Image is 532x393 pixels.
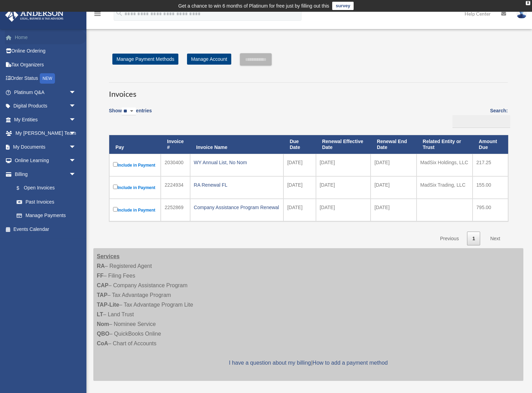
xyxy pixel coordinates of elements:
td: [DATE] [283,176,316,199]
strong: CAP [97,282,109,288]
td: [DATE] [371,154,417,176]
a: menu [93,12,102,18]
td: 2224934 [161,176,190,199]
div: close [526,1,530,5]
span: arrow_drop_down [69,167,83,181]
i: search [115,9,123,17]
img: User Pic [516,9,527,19]
div: NEW [40,73,55,84]
strong: Services [97,253,120,259]
span: arrow_drop_down [69,140,83,154]
label: Include in Payment [113,206,157,214]
a: Billingarrow_drop_down [5,167,83,181]
select: Showentries [122,107,136,115]
th: Invoice #: activate to sort column ascending [161,135,190,154]
a: Manage Payment Methods [112,54,178,65]
td: [DATE] [371,199,417,221]
td: 155.00 [473,176,508,199]
td: 795.00 [473,199,508,221]
th: Due Date: activate to sort column ascending [283,135,316,154]
th: Invoice Name: activate to sort column ascending [190,135,283,154]
div: – Registered Agent – Filing Fees – Company Assistance Program – Tax Advantage Program – Tax Advan... [93,248,523,381]
a: 1 [467,232,480,246]
div: Company Assistance Program Renewal [194,203,280,212]
input: Include in Payment [113,207,118,212]
th: Renewal Effective Date: activate to sort column ascending [316,135,371,154]
strong: TAP [97,292,108,298]
td: 2030400 [161,154,190,176]
strong: LT [97,311,103,317]
a: Home [5,30,86,44]
label: Include in Payment [113,183,157,192]
div: Get a chance to win 6 months of Platinum for free just by filling out this [178,2,329,10]
a: Manage Account [187,54,231,65]
td: [DATE] [316,176,371,199]
p: | [97,358,520,368]
strong: FF [97,273,104,279]
th: Amount Due: activate to sort column ascending [473,135,508,154]
label: Include in Payment [113,161,157,169]
span: arrow_drop_down [69,127,83,141]
input: Include in Payment [113,185,118,189]
a: How to add a payment method [312,360,388,366]
div: WY Annual List, No Nom [194,158,280,167]
a: Past Invoices [10,195,83,209]
strong: CoA [97,340,108,346]
i: menu [93,10,102,18]
a: Order StatusNEW [5,72,86,86]
input: Include in Payment [113,162,118,167]
strong: QBO [97,331,109,337]
strong: TAP-Lite [97,302,119,308]
div: RA Renewal FL [194,180,280,190]
span: arrow_drop_down [69,99,83,113]
a: $Open Invoices [10,181,80,195]
a: Tax Organizers [5,58,86,72]
span: arrow_drop_down [69,154,83,168]
td: [DATE] [316,154,371,176]
img: Anderson Advisors Platinum Portal [3,8,66,22]
a: My Documentsarrow_drop_down [5,140,86,154]
a: My [PERSON_NAME] Teamarrow_drop_down [5,127,86,140]
strong: RA [97,263,105,269]
th: Related Entity or Trust: activate to sort column ascending [417,135,473,154]
th: Pay: activate to sort column descending [109,135,161,154]
span: $ [20,184,24,193]
a: Platinum Q&Aarrow_drop_down [5,85,86,99]
a: My Entitiesarrow_drop_down [5,113,86,127]
td: MadSix Trading, LLC [417,176,473,199]
a: I have a question about my billing [229,360,311,366]
label: Search: [450,106,508,128]
th: Renewal End Date: activate to sort column ascending [371,135,417,154]
a: Previous [435,232,464,246]
span: arrow_drop_down [69,113,83,127]
h3: Invoices [109,82,508,100]
span: arrow_drop_down [69,85,83,100]
td: 2252869 [161,199,190,221]
td: [DATE] [316,199,371,221]
label: Show entries [109,106,152,122]
a: Manage Payments [10,209,83,223]
a: Online Learningarrow_drop_down [5,154,86,168]
a: Events Calendar [5,222,86,236]
input: Search: [452,115,510,128]
a: Digital Productsarrow_drop_down [5,99,86,113]
a: Next [485,232,505,246]
td: 217.25 [473,154,508,176]
a: survey [332,2,354,10]
td: MadSix Holdings, LLC [417,154,473,176]
td: [DATE] [371,176,417,199]
td: [DATE] [283,199,316,221]
strong: Nom [97,321,109,327]
td: [DATE] [283,154,316,176]
a: Online Ordering [5,44,86,58]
